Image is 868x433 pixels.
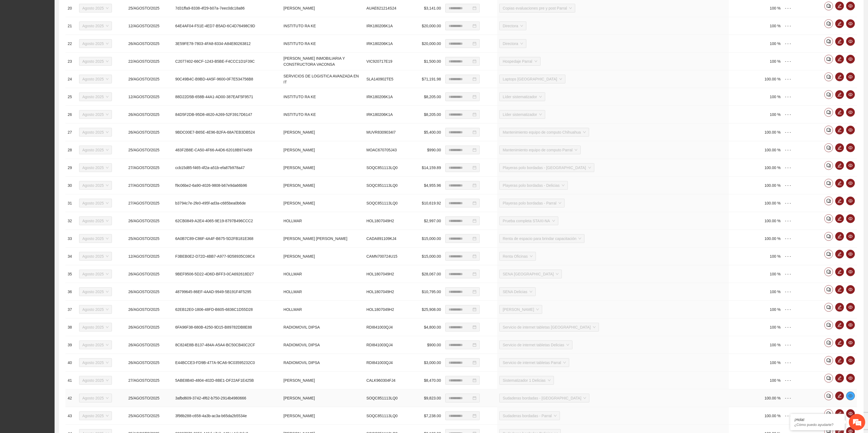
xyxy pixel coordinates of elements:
td: - - - [783,88,811,106]
button: comment [824,374,833,383]
span: SENA Delicias [503,288,532,296]
span: eye [846,163,855,168]
span: eye [846,305,855,309]
span: Agosto 2025 [82,4,109,12]
span: Mantenimiento equipo de computo Chihuahua [503,128,586,136]
button: comment [824,73,833,81]
button: edit [835,374,844,383]
span: Servicio de internet tabletas Parral [503,359,566,367]
td: INSTITUTO RA KE [281,35,364,53]
span: eye [846,234,855,239]
span: comment [825,287,833,292]
td: 100.00 % [729,159,783,177]
span: edit [836,199,844,203]
span: Agosto 2025 [82,40,109,48]
button: edit [835,409,844,418]
span: eye [846,376,855,380]
td: MOAC670705J43 [364,141,412,159]
button: eye [846,267,855,276]
span: Mantenimiento equipo de computo Parral [503,146,577,154]
button: comment [824,179,833,188]
button: edit [835,108,844,117]
button: eye [846,232,855,241]
button: comment [824,37,833,46]
td: 100 % [729,106,783,124]
button: eye [846,37,855,46]
td: $1,500.00 [412,53,443,70]
td: - - - [783,177,811,194]
button: comment [824,19,833,28]
button: comment [824,285,833,294]
button: edit [835,356,844,365]
button: edit [835,73,844,81]
span: Playeras polo bordadas - Delicias [503,181,565,190]
span: comment [825,163,833,168]
td: 483F2B8E-CA50-4F66-A4D6-62018B974459 [173,141,281,159]
td: MUVR8309034I7 [364,124,412,141]
button: edit [835,285,844,294]
td: $990.00 [412,141,443,159]
span: Agosto 2025 [82,199,109,207]
span: edit [836,270,844,274]
button: eye [846,108,855,117]
span: eye [846,358,855,363]
td: 31 [65,194,77,212]
td: 27 [65,124,77,141]
button: edit [835,197,844,205]
span: comment [825,411,833,416]
span: eye [846,323,855,327]
span: edit [836,39,844,44]
td: 22/AGOSTO/2025 [126,53,173,70]
span: Directora [503,40,523,48]
td: 24 [65,70,77,88]
span: eye [846,270,855,274]
span: comment [825,181,833,185]
td: C2077402-66CF-1243-B5BE-F4CCC1D1F39C [173,53,281,70]
span: Agosto 2025 [82,234,109,243]
td: ccb15d85-f465-4f2a-a51b-efa87b978a47 [173,159,281,177]
button: edit [835,90,844,99]
td: 100 % [729,53,783,70]
span: Laptops Chihuahua [503,75,562,83]
td: 25 [65,88,77,106]
td: 64E4AF04-F51E-4ED7-B5AD-6C4D76498C9D [173,17,281,35]
span: Agosto 2025 [82,323,109,331]
span: Playeras polo bordadas - Parral [503,199,561,207]
button: eye [846,321,855,329]
span: comment [825,110,833,115]
button: comment [824,338,833,347]
button: eye [846,374,855,383]
span: eye [846,394,855,398]
span: comment [825,4,833,8]
td: - - - [783,194,811,212]
td: $20,000.00 [412,17,443,35]
span: comment [825,216,833,221]
span: Copias evaluaciones pre y post Parral [503,4,572,12]
td: 100 % [729,17,783,35]
span: comment [825,252,833,256]
button: eye [846,303,855,312]
td: 9BDC00E7-B65E-4E96-B2FA-68A7EB3DB524 [173,124,281,141]
td: 22 [65,35,77,53]
button: edit [835,250,844,258]
span: Directora [503,22,523,30]
td: 26/AGOSTO/2025 [126,212,173,230]
span: comment [825,305,833,309]
button: eye [846,285,855,294]
td: VIC920717E19 [364,53,412,70]
td: 27/AGOSTO/2025 [126,177,173,194]
td: $5,400.00 [412,124,443,141]
span: Hospedaje Parral [503,57,537,65]
span: edit [836,4,844,8]
span: Agosto 2025 [82,93,109,101]
td: 32 [65,212,77,230]
span: eye [846,146,855,150]
span: Sudaderas bordadas - Chihuahua [503,394,586,402]
span: edit [836,358,844,363]
span: Agosto 2025 [82,270,109,278]
span: Sistematizador 1 Delicias [503,376,550,384]
button: eye [846,161,855,170]
td: 27/AGOSTO/2025 [126,159,173,177]
span: comment [825,376,833,380]
span: edit [836,146,844,150]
